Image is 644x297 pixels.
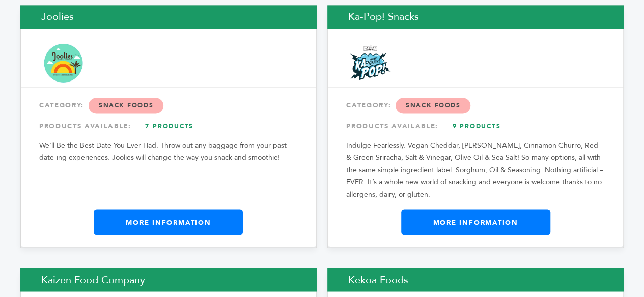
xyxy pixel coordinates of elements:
[42,41,85,85] img: Joolies
[441,117,512,136] a: 9 Products
[39,96,298,115] div: CATEGORY:
[39,117,298,136] div: PRODUCTS AVAILABLE:
[346,140,605,201] p: Indulge Fearlessly. Vegan Cheddar, [PERSON_NAME], Cinnamon Churro, Red & Green Sriracha, Salt & V...
[396,98,470,113] span: Snack Foods
[346,117,605,136] div: PRODUCTS AVAILABLE:
[134,117,205,136] a: 7 Products
[89,98,163,113] span: Snack Foods
[327,5,624,29] h2: Ka-Pop! Snacks
[346,96,605,115] div: CATEGORY:
[327,268,624,291] h2: Kekoa Foods
[39,140,298,164] p: We’ll Be the Best Date You Ever Had. Throw out any baggage from your past date-ing experiences. J...
[94,209,243,235] a: More Information
[20,5,317,29] h2: Joolies
[401,209,550,235] a: More Information
[20,268,317,291] h2: Kaizen Food Company
[349,41,392,85] img: Ka-Pop! Snacks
